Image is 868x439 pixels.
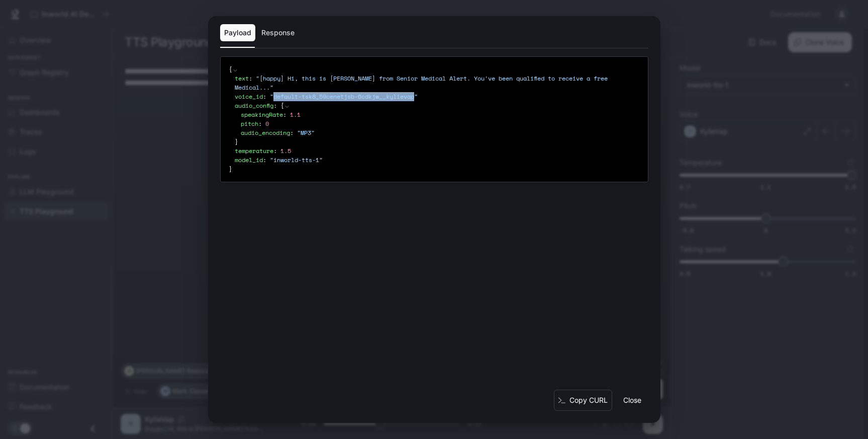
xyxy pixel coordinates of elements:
span: } [235,137,238,146]
span: " inworld-tts-1 " [270,156,323,164]
div: : [235,74,640,92]
button: Copy CURL [554,390,612,411]
span: 0 [265,119,269,128]
span: 1.5 [280,147,291,155]
div: : [241,110,640,119]
span: temperature [235,147,273,155]
div: : [235,156,640,165]
span: model_id [235,156,263,164]
button: Response [257,24,299,41]
span: { [280,101,284,110]
div: : [241,119,640,128]
span: pitch [241,119,258,128]
button: Close [616,390,648,410]
span: voice_id [235,92,263,101]
span: " MP3 " [297,128,315,137]
div: : [241,128,640,137]
div: : [235,101,640,147]
span: audio_config [235,101,273,110]
span: { [229,65,232,74]
span: " default-tsk8_59cenetjsb-6cdkjw__kylievap " [270,92,418,101]
span: } [229,165,232,173]
span: audio_encoding [241,128,290,137]
span: 1.1 [290,110,301,119]
div: : [235,147,640,156]
div: : [235,92,640,101]
span: " [happy] Hi, this is [PERSON_NAME] from Senior Medical Alert. You've been qualified to receive a... [235,74,608,92]
span: speakingRate [241,110,283,119]
button: Payload [220,24,255,41]
span: text [235,74,249,83]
